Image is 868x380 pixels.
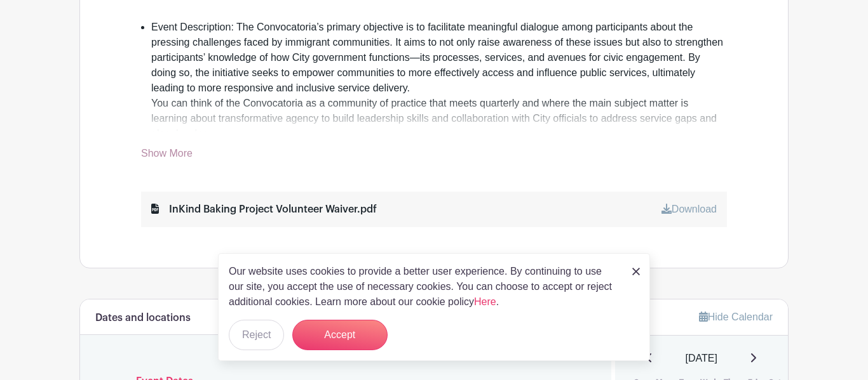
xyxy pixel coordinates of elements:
span: [DATE] [686,351,717,366]
div: InKind Baking Project Volunteer Waiver.pdf [151,202,377,217]
li: Event Description: The Convocatoria’s primary objective is to facilitate meaningful dialogue amon... [151,20,727,141]
a: Show More [141,148,193,164]
a: Hide Calendar [699,311,773,322]
a: Download [661,204,717,214]
p: Our website uses cookies to provide a better user experience. By continuing to use our site, you ... [229,264,619,310]
button: Accept [292,320,388,350]
a: Here [474,296,496,307]
h6: Dates and locations [95,312,191,324]
img: close_button-5f87c8562297e5c2d7936805f587ecaba9071eb48480494691a3f1689db116b3.svg [632,268,640,275]
button: Reject [229,320,284,350]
